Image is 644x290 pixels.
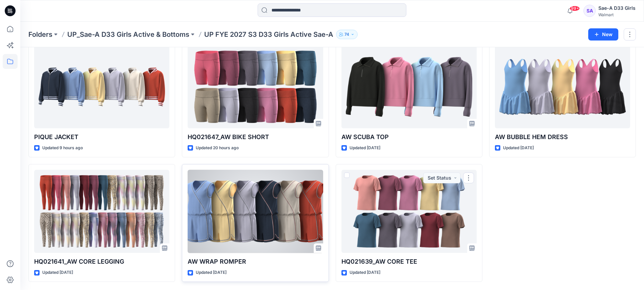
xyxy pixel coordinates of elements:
p: AW BUBBLE HEM DRESS [495,132,630,142]
p: Updated [DATE] [350,144,380,152]
a: UP_Sae-A D33 Girls Active & Bottoms [67,30,189,39]
a: AW SCUBA TOP [341,45,477,129]
a: AW WRAP ROMPER [188,170,323,253]
p: AW WRAP ROMPER [188,257,323,266]
button: New [588,28,618,41]
p: HQ021639_AW CORE TEE [341,257,477,266]
p: HQ021641_AW CORE LEGGING [34,257,169,266]
a: HQ021639_AW CORE TEE [341,170,477,253]
p: 74 [344,31,349,38]
p: Updated [DATE] [196,269,226,276]
a: AW BUBBLE HEM DRESS [495,45,630,129]
p: Updated [DATE] [42,269,73,276]
p: Updated 9 hours ago [42,144,83,152]
a: HQ021647_AW BIKE SHORT [188,45,323,129]
p: UP FYE 2027 S3 D33 Girls Active Sae-A [204,30,333,39]
button: 74 [336,30,358,39]
p: Updated 20 hours ago [196,144,239,152]
span: 99+ [570,6,580,11]
a: PIQUE JACKET [34,45,169,129]
div: SA [583,5,596,17]
div: Walmart [598,12,636,17]
p: AW SCUBA TOP [341,132,477,142]
div: Sae-A D33 Girls [598,4,636,12]
a: Folders [28,30,52,39]
p: Updated [DATE] [503,144,534,152]
p: PIQUE JACKET [34,132,169,142]
a: HQ021641_AW CORE LEGGING [34,170,169,253]
p: Updated [DATE] [350,269,380,276]
p: HQ021647_AW BIKE SHORT [188,132,323,142]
